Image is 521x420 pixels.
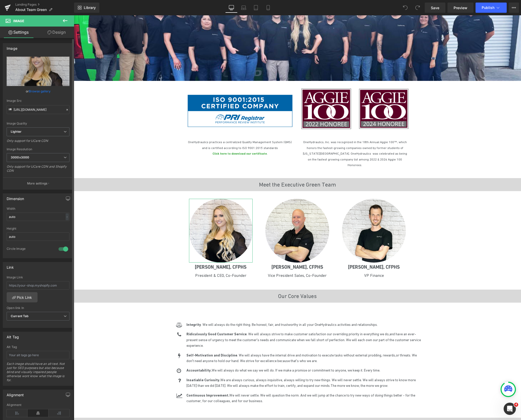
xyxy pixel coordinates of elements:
p: More settings [27,181,48,186]
a: Pick Link [7,292,38,302]
iframe: Intercom live chat [504,403,516,415]
p: We will always do what we say we will do. If we make a promise or commitment to anyone, we keep i... [113,352,348,358]
div: Each image should have an alt text. Not just for SEO purposes but also because blind and visually... [7,362,69,386]
div: Height [7,227,69,230]
strong: [PERSON_NAME], CFPHS [274,249,326,255]
b: Lighter [11,130,21,133]
span: Save [431,5,439,10]
span: Image [13,19,24,23]
input: auto [7,213,69,221]
span: The more we know, the more we grow. [257,368,314,372]
div: Alt Tag [7,345,69,349]
div: Image Link [7,276,69,279]
div: Alignment [7,403,69,407]
div: Image Src [7,99,69,103]
div: Only support for UCare CDN and Shopify CDN [7,165,69,176]
input: https://your-shop.myshopify.com [7,281,69,290]
strong: [PERSON_NAME], CFPHS [121,249,173,255]
button: More settings [3,177,73,189]
strong: Continuous Improvement. [113,378,156,382]
div: Link [7,262,14,269]
strong: Ridiculously Good Customer Service [113,317,173,321]
span: and have an ever-present sense of urgency to meet the customer's needs and communicate when we fa... [113,317,347,332]
div: Alt Tag [7,332,19,339]
h1: OneHydraulics, Inc. was recognized in the 18th Annual Aggie 100™, which honors the fastest-growin... [228,124,335,153]
div: Image [7,43,17,51]
div: Only support for UCare CDN [7,139,69,146]
a: Landing Pages [15,3,74,7]
div: Image Quality [7,122,69,125]
span: Meet the Executive Green Team [185,166,262,172]
span: 4 [514,403,518,407]
strong: Integrity [113,307,127,311]
input: Link [7,105,69,114]
p: We are always curious, always inquisitive, always willing to try new things. We will never settle... [113,362,348,373]
p: We will never settle. We will question the norm. And we will jump at the chance to try new ways o... [113,377,348,389]
strong: Insatiable Curiosity. [113,363,147,367]
strong: Self-Motivation and Discipline [113,338,163,342]
a: Click here to download our certificate [139,137,193,140]
b: Current Tab [11,314,29,318]
a: Tablet [250,3,262,13]
div: Dimension [7,194,24,201]
h1: . [113,135,220,141]
div: Image Resolution [7,147,69,151]
div: Width [7,207,69,211]
a: Mobile [262,3,274,13]
div: Open link In [7,306,69,310]
span: Publish [482,6,494,10]
span: or threats. We don't need anyone to hold our hand. We strive for excellence because that's who we... [113,338,343,348]
strong: [PERSON_NAME], CFPHS [198,249,249,255]
div: Vice President Sales, Co-Founder [189,256,258,264]
b: 3000x3000 [11,155,29,159]
span: Library [84,5,96,10]
a: Design [38,27,75,38]
p: . We will always do the right thing. Be honest, fair, and trustworthy in all your OneHydraulics a... [113,306,348,312]
a: Browse gallery [29,87,51,96]
div: or [7,89,69,94]
input: auto [7,232,69,241]
span: Preview [454,5,467,10]
h1: OneHydraulics practices a centralized Quality Management System (QMS) and is certified according ... [113,124,220,135]
p: . We will always strive to make customer satisfaction our overriding priority in everything we do, [113,316,348,333]
div: VP Finance [266,256,335,264]
p: . We will always have the internal drive and motivation to execute tasks without external proddin... [113,337,348,349]
div: - [66,213,69,220]
div: Circle Image [7,247,53,252]
div: Alignment [7,390,24,397]
div: President & CEO, Co-Founder [108,256,187,264]
a: Desktop [225,3,238,13]
input: Your alt tags go here [7,351,69,359]
button: Undo [400,3,410,13]
button: More [509,3,519,13]
button: Publish [476,3,507,13]
span: About Team Green [15,8,47,12]
a: Laptop [238,3,250,13]
button: Redo [412,3,423,13]
a: New Library [74,3,99,13]
a: Preview [447,3,473,13]
span: Our Core Values [204,278,243,284]
strong: Accountability. [113,353,138,357]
